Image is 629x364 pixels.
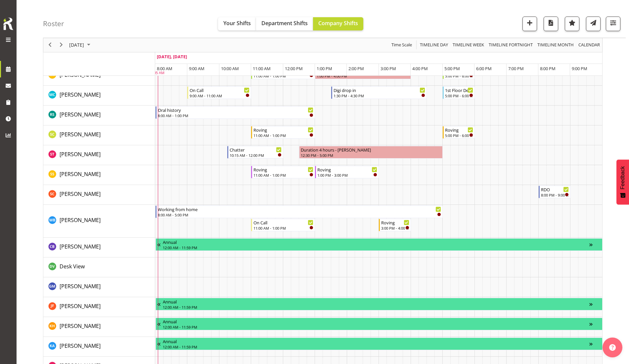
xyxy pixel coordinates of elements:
span: 7:00 PM [508,66,524,71]
span: [PERSON_NAME] [60,243,101,250]
div: 11:00 AM - 1:00 PM [253,73,313,78]
div: 1:00 PM - 3:00 PM [317,172,377,178]
span: 11:00 AM [253,66,271,71]
td: Chris Broad resource [43,238,155,257]
div: Roving [253,126,313,133]
a: [PERSON_NAME] [60,342,101,350]
span: [PERSON_NAME] [60,131,101,138]
div: 5:00 PM - 6:00 PM [445,73,473,78]
a: [PERSON_NAME] [60,130,101,138]
button: Next [57,41,66,49]
span: Your Shifts [223,20,251,27]
button: Send a list of all shifts for the selected filtered period to all rostered employees. [586,17,601,31]
div: Working from home [158,206,441,212]
button: Feedback - Show survey [616,159,629,205]
div: Annual [163,318,589,325]
button: September 2025 [68,41,93,49]
div: Chatter [230,146,282,153]
div: 12:00 AM - 11:59 PM [163,304,589,310]
div: Annual [163,338,589,344]
div: 12:30 PM - 5:00 PM [301,153,441,158]
div: Saranya Sarisa"s event - Roving Begin From Monday, September 22, 2025 at 1:00:00 PM GMT+12:00 End... [315,166,379,178]
div: 1st Floor Desk [445,87,473,93]
div: 12:00 AM - 11:59 PM [163,245,589,250]
span: Timeline Month [537,41,574,49]
div: next period [56,38,67,52]
div: Joanne Forbes"s event - Annual Begin From Monday, September 22, 2025 at 12:00:00 AM GMT+12:00 End... [156,298,603,310]
div: Rosie Stather"s event - Oral history Begin From Monday, September 22, 2025 at 8:00:00 AM GMT+12:0... [156,106,315,119]
td: Desk View resource [43,257,155,277]
span: 10:00 AM [221,66,239,71]
button: Download a PDF of the roster for the current day [544,17,558,31]
div: Annual [163,239,589,245]
button: Timeline Day [419,41,449,49]
span: [PERSON_NAME] [60,283,101,290]
div: 10:15 AM - 12:00 PM [230,153,282,158]
span: [PERSON_NAME] [60,71,101,78]
img: help-xxl-2.png [609,344,616,351]
a: [PERSON_NAME] [60,111,101,118]
div: Samuel Carter"s event - Roving Begin From Monday, September 22, 2025 at 11:00:00 AM GMT+12:00 End... [251,126,315,139]
span: 6:00 PM [476,66,492,71]
a: Desk View [60,262,85,270]
button: Timeline Week [452,41,485,49]
a: [PERSON_NAME] [60,216,101,224]
div: Willem Burger"s event - On Call Begin From Monday, September 22, 2025 at 11:00:00 AM GMT+12:00 En... [251,219,315,231]
div: 8:00 AM - 5:00 PM [158,212,441,217]
span: 1:00 PM [317,66,332,71]
a: [PERSON_NAME] [60,190,101,198]
span: [PERSON_NAME] [60,190,101,198]
span: 2:00 PM [348,66,364,71]
td: Saranya Sarisa resource [43,165,155,185]
div: 5:00 PM - 6:00 PM [445,133,473,138]
span: [PERSON_NAME] [60,91,101,98]
td: Rosie Stather resource [43,106,155,125]
div: Roving [317,166,377,173]
span: [PERSON_NAME] [60,322,101,330]
div: 8:05 AM [151,70,164,76]
span: [DATE], [DATE] [157,54,187,60]
div: On Call [253,219,313,226]
span: [DATE] [68,41,85,49]
td: Saniya Thompson resource [43,145,155,165]
div: Oral history [158,107,314,113]
button: Timeline Month [536,41,575,49]
td: Kathy Aloniu resource [43,337,155,357]
span: Desk View [60,263,85,270]
div: Saranya Sarisa"s event - Roving Begin From Monday, September 22, 2025 at 11:00:00 AM GMT+12:00 En... [251,166,315,178]
div: 1:30 PM - 4:30 PM [334,93,426,98]
div: Roving [253,166,313,173]
span: Feedback [620,166,626,189]
button: Highlight an important date within the roster. [565,17,579,31]
div: RDO [541,186,569,193]
div: Kathy Aloniu"s event - Annual Begin From Sunday, September 21, 2025 at 12:00:00 AM GMT+12:00 Ends... [156,338,603,350]
div: 8:00 AM - 1:00 PM [158,113,314,118]
span: Company Shifts [318,20,358,27]
div: 12:00 AM - 11:59 PM [163,344,589,349]
div: 9:00 AM - 11:00 AM [190,93,249,98]
span: Timeline Fortnight [488,41,533,49]
div: 11:00 AM - 1:00 PM [253,225,313,231]
button: Month [577,41,601,49]
h4: Roster [43,20,64,27]
div: Serena Casey"s event - RDO Begin From Monday, September 22, 2025 at 8:00:00 PM GMT+12:00 Ends At ... [539,186,571,198]
td: Kaela Harley resource [43,317,155,337]
button: Department Shifts [256,17,313,30]
div: Chris Broad"s event - Annual Begin From Monday, September 15, 2025 at 12:00:00 AM GMT+12:00 Ends ... [156,238,603,251]
span: [PERSON_NAME] [60,216,101,224]
div: Saniya Thompson"s event - Chatter Begin From Monday, September 22, 2025 at 10:15:00 AM GMT+12:00 ... [227,146,283,159]
span: Timeline Week [452,41,485,49]
div: Roving [445,126,473,133]
span: [PERSON_NAME] [60,151,101,158]
button: Time Scale [390,41,413,49]
button: Company Shifts [313,17,363,30]
span: Department Shifts [261,20,308,27]
span: 9:00 AM [189,66,204,71]
a: [PERSON_NAME] [60,322,101,330]
div: September 22, 2025 [67,38,94,52]
div: 11:00 AM - 1:00 PM [253,133,313,138]
td: Willem Burger resource [43,205,155,238]
div: Duration 4 hours - [PERSON_NAME] [301,146,441,153]
div: Kaela Harley"s event - Annual Begin From Monday, September 22, 2025 at 12:00:00 AM GMT+12:00 Ends... [156,318,603,330]
a: [PERSON_NAME] [60,91,101,99]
